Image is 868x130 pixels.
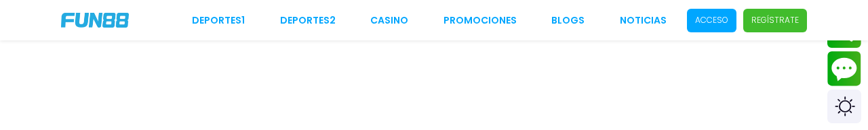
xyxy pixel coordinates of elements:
button: Contact customer service [827,51,861,86]
a: CASINO [370,13,408,28]
p: Acceso [695,14,728,26]
a: Promociones [443,13,517,28]
a: NOTICIAS [620,13,667,28]
a: Deportes1 [192,13,245,28]
a: BLOGS [551,13,585,28]
a: Deportes2 [280,13,336,28]
div: Switch theme [827,90,861,123]
img: Company Logo [61,13,129,28]
p: Regístrate [751,14,799,26]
